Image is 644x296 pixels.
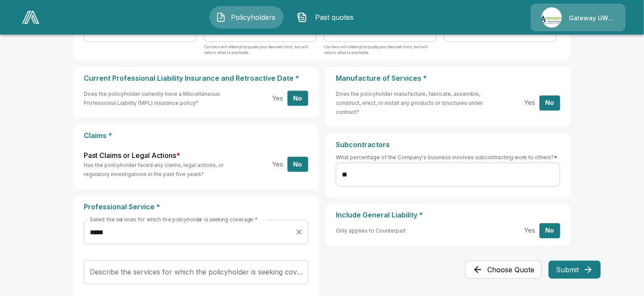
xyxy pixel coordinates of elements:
button: Policyholders IconPolicyholders [209,6,284,28]
label: Select the services for which the policyholder is seeking coverage: [90,216,258,224]
button: Submit [549,261,601,279]
img: AA Logo [22,11,39,24]
button: No [287,91,308,106]
img: Policyholders Icon [216,12,226,22]
button: Choose Quote [465,261,542,279]
span: Policyholders [230,12,277,22]
p: Include General Liability * [336,211,560,219]
p: Carriers will attempt to quote your desired limit, but will return what is available. [324,44,436,61]
button: No [540,95,560,110]
button: Clear [293,226,305,238]
p: Subcontractors [336,141,560,149]
button: No [540,223,560,238]
h6: What percentage of the Company's business involves subcontracting work to others? [336,153,560,162]
span: Past quotes [311,12,358,22]
button: Yes [519,223,540,238]
button: Yes [519,95,540,110]
button: No [287,157,308,172]
p: Professional Service * [84,203,308,211]
h6: Does the policyholder currently have a Miscellaneous Professional Liability (MPL) insurance policy? [84,89,234,107]
button: Yes [267,157,288,172]
p: Current Professional Liability Insurance and Retroactive Date * [84,74,308,82]
h6: Only applies to Counterpart [336,226,406,235]
button: Past quotes IconPast quotes [290,6,365,28]
p: Manufacture of Services * [336,74,560,82]
p: Carriers will attempt to quote your desired limit, but will return what is available. [204,44,316,61]
h6: Does the policyholder manufacture, fabricate, assemble, construct, erect, or install any products... [336,89,486,117]
label: Past Claims or Legal Actions [84,151,180,161]
button: Yes [267,91,288,106]
p: Claims * [84,132,308,140]
img: Past quotes Icon [297,12,307,22]
h6: Has the policyholder faced any claims, legal actions, or regulatory investigations in the past fi... [84,161,234,179]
